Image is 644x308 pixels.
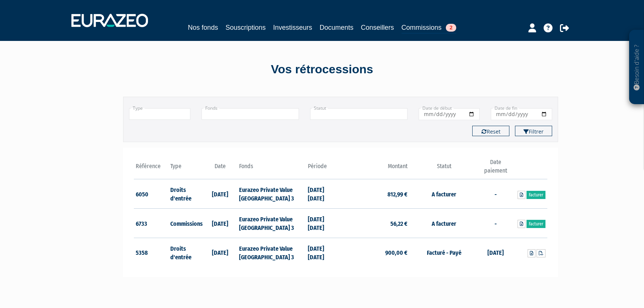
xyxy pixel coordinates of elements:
[361,22,394,33] a: Conseillers
[273,22,312,33] a: Investisseurs
[306,209,341,238] td: [DATE] [DATE]
[225,22,265,33] a: Souscriptions
[134,238,168,267] td: 5358
[341,238,409,267] td: 900,00 €
[203,179,237,209] td: [DATE]
[479,209,513,238] td: -
[341,209,409,238] td: 56,22 €
[306,158,341,179] th: Période
[237,209,306,238] td: Eurazeo Private Value [GEOGRAPHIC_DATA] 3
[306,179,341,209] td: [DATE] [DATE]
[479,238,513,267] td: [DATE]
[168,179,203,209] td: Droits d'entrée
[134,179,168,209] td: 6050
[409,238,478,267] td: Facturé - Payé
[168,158,203,179] th: Type
[134,158,168,179] th: Référence
[110,61,534,78] div: Vos rétrocessions
[71,14,148,27] img: 1732889491-logotype_eurazeo_blanc_rvb.png
[446,24,456,32] span: 2
[168,209,203,238] td: Commissions
[409,179,478,209] td: A facturer
[515,126,552,136] button: Filtrer
[341,158,409,179] th: Montant
[527,191,545,199] a: Facturer
[341,179,409,209] td: 812,99 €
[320,22,354,33] a: Documents
[237,179,306,209] td: Eurazeo Private Value [GEOGRAPHIC_DATA] 3
[168,238,203,267] td: Droits d'entrée
[306,238,341,267] td: [DATE] [DATE]
[409,158,478,179] th: Statut
[203,238,237,267] td: [DATE]
[527,220,545,228] a: Facturer
[203,209,237,238] td: [DATE]
[632,34,641,101] p: Besoin d'aide ?
[409,209,478,238] td: A facturer
[188,22,218,33] a: Nos fonds
[479,158,513,179] th: Date paiement
[479,179,513,209] td: -
[237,158,306,179] th: Fonds
[472,126,509,136] button: Reset
[134,209,168,238] td: 6733
[203,158,237,179] th: Date
[402,22,456,34] a: Commissions2
[237,238,306,267] td: Eurazeo Private Value [GEOGRAPHIC_DATA] 3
